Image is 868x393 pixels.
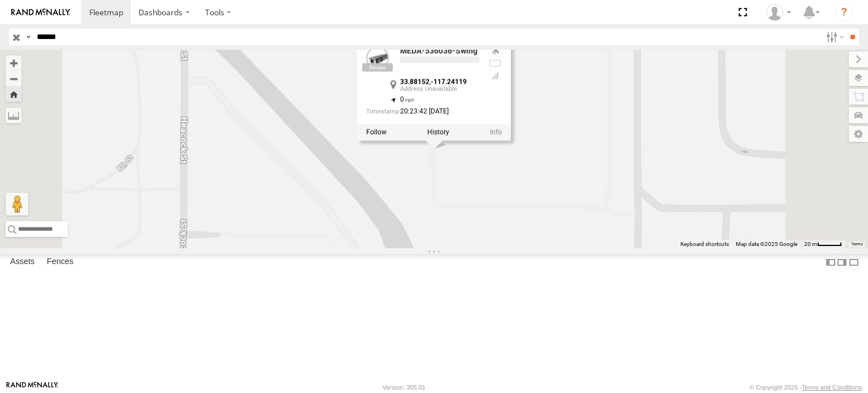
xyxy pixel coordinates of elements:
[825,254,836,270] label: Dock Summary Table to the Left
[822,29,846,45] label: Search Filter Options
[849,126,868,142] label: Map Settings
[680,240,729,248] button: Keyboard shortcuts
[400,78,479,92] div: ,
[6,382,58,393] a: Visit our Website
[836,254,848,270] label: Dock Summary Table to the Right
[6,87,21,102] button: Zoom Home
[24,29,33,45] label: Search Query
[383,384,426,391] div: Version: 305.01
[431,77,467,85] strong: -117.24119
[490,128,502,136] a: View Asset Details
[804,241,817,247] span: 20 m
[6,107,21,123] label: Measure
[848,254,860,270] label: Hide Summary Table
[488,46,502,55] div: Valid GPS Fix
[6,55,21,71] button: Zoom in
[400,77,429,85] strong: 33.88152
[427,128,449,136] label: View Asset History
[762,4,795,21] div: Jerry Constable
[488,59,502,68] div: No battery health information received from this device.
[11,8,70,16] img: rand-logo.svg
[5,254,40,270] label: Assets
[400,46,479,55] div: MEDA-536036-Swing
[802,384,862,391] a: Terms and Conditions
[6,71,21,87] button: Zoom out
[366,128,387,136] label: Realtime tracking of Asset
[400,95,414,103] span: 0
[488,71,502,80] div: Last Event GSM Signal Strength
[801,240,845,248] button: Map Scale: 20 m per 40 pixels
[6,193,28,215] button: Drag Pegman onto the map to open Street View
[851,242,863,247] a: Terms
[366,107,479,116] div: Date/time of location update
[749,384,862,391] div: © Copyright 2025 -
[736,241,797,247] span: Map data ©2025 Google
[835,3,853,21] i: ?
[41,254,79,270] label: Fences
